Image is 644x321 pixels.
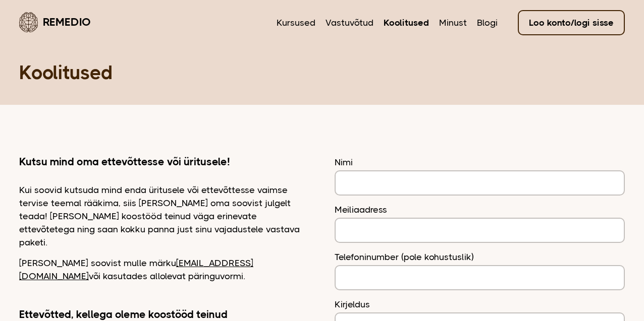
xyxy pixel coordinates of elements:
label: Kirjeldus [335,298,625,311]
label: Meiliaadress [335,203,625,216]
a: Loo konto/logi sisse [518,10,625,35]
h2: Kutsu mind oma ettevõttesse või üritusele! [19,155,309,168]
a: Blogi [477,16,498,29]
a: Koolitused [384,16,429,29]
a: Kursused [277,16,315,29]
h2: Ettevõtted, kellega oleme koostööd teinud [19,308,309,321]
a: Vastuvõtud [326,16,373,29]
label: Nimi [335,156,625,169]
a: Remedio [19,10,91,34]
p: Kui soovid kutsuda mind enda üritusele või ettevõttesse vaimse tervise teemal rääkima, siis [PERS... [19,183,309,249]
p: [PERSON_NAME] soovist mulle märku või kasutades allolevat päringuvormi. [19,256,309,283]
a: Minust [439,16,467,29]
h1: Koolitused [19,60,625,85]
img: Remedio logo [19,12,38,32]
label: Telefoninumber (pole kohustuslik) [335,250,625,264]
